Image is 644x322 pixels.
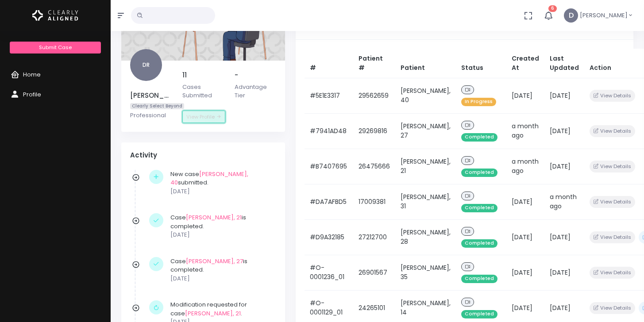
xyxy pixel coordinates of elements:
[461,275,497,283] span: Completed
[590,267,635,279] button: View Details
[353,255,395,290] td: 26901567
[544,255,584,290] td: [DATE]
[395,49,456,78] th: Patient
[544,78,584,113] td: [DATE]
[395,184,456,219] td: [PERSON_NAME], 31
[353,113,395,149] td: 29269816
[353,78,395,113] td: 29562659
[590,161,635,172] button: View Details
[170,213,272,239] div: Case is completed.
[590,196,635,208] button: View Details
[170,170,248,187] a: [PERSON_NAME], 40
[39,44,72,51] span: Submit Case
[461,169,497,177] span: Completed
[564,8,578,23] span: D
[395,113,456,149] td: [PERSON_NAME], 27
[461,239,497,248] span: Completed
[130,92,172,100] h5: [PERSON_NAME]
[186,257,243,265] a: [PERSON_NAME], 27
[305,149,353,184] td: #B7407695
[580,11,628,20] span: [PERSON_NAME]
[506,113,544,149] td: a month ago
[305,49,353,78] th: #
[506,219,544,255] td: [DATE]
[544,219,584,255] td: [DATE]
[506,149,544,184] td: a month ago
[461,204,497,212] span: Completed
[305,184,353,219] td: #DA7AFBD5
[395,255,456,290] td: [PERSON_NAME], 35
[590,90,635,102] button: View Details
[235,83,276,100] p: Advantage Tier
[182,111,225,123] a: View Profile
[182,83,224,100] p: Cases Submitted
[353,219,395,255] td: 27212700
[130,49,162,81] span: DR
[353,184,395,219] td: 17009381
[10,42,100,54] a: Submit Case
[506,78,544,113] td: [DATE]
[353,49,395,78] th: Patient #
[170,230,272,239] p: [DATE]
[461,310,497,318] span: Completed
[506,255,544,290] td: [DATE]
[130,111,172,120] p: Professional
[544,113,584,149] td: [DATE]
[235,71,276,79] h5: -
[23,90,41,99] span: Profile
[544,49,584,78] th: Last Updated
[170,274,272,283] p: [DATE]
[544,149,584,184] td: [DATE]
[32,6,78,25] img: Logo Horizontal
[170,187,272,196] p: [DATE]
[170,257,272,283] div: Case is completed.
[170,170,272,196] div: New case submitted.
[186,213,242,222] a: [PERSON_NAME], 21
[461,98,496,106] span: In Progress
[23,70,41,79] span: Home
[395,149,456,184] td: [PERSON_NAME], 21
[305,219,353,255] td: #D9A32185
[506,184,544,219] td: [DATE]
[130,151,276,159] h4: Activity
[305,78,353,113] td: #5E1E3317
[456,49,506,78] th: Status
[185,309,241,318] a: [PERSON_NAME], 21
[182,71,224,79] h5: 11
[590,302,635,314] button: View Details
[305,255,353,290] td: #O-0001236_01
[353,149,395,184] td: 26475666
[130,103,184,110] span: Clearly Select Beyond
[305,113,353,149] td: #7941AD48
[590,125,635,137] button: View Details
[544,184,584,219] td: a month ago
[461,133,497,142] span: Completed
[506,49,544,78] th: Created At
[395,78,456,113] td: [PERSON_NAME], 40
[395,219,456,255] td: [PERSON_NAME], 28
[590,231,635,243] button: View Details
[548,5,557,12] span: 6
